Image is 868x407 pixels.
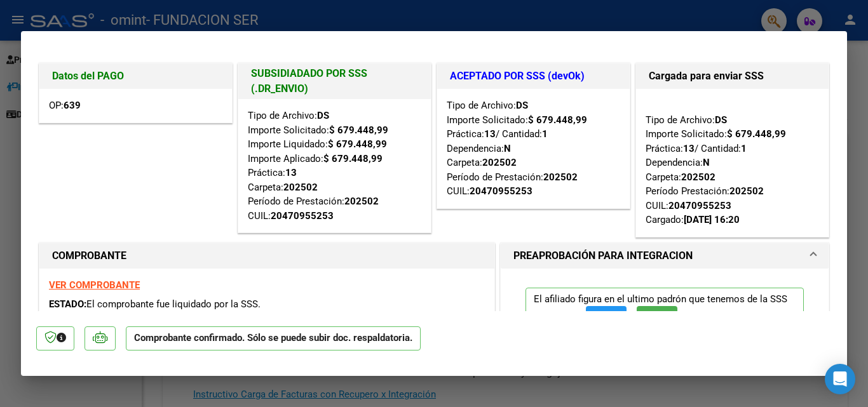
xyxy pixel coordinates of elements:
h1: SUBSIDIADADO POR SSS (.DR_ENVIO) [251,66,418,97]
span: OP: [49,100,81,111]
h1: Datos del PAGO [52,69,219,84]
span: El comprobante fue liquidado por la SSS. [86,298,261,310]
strong: 202502 [482,157,517,168]
strong: $ 679.448,99 [328,138,387,150]
div: Tipo de Archivo: Importe Solicitado: Práctica: / Cantidad: Dependencia: Carpeta: Período Prestaci... [646,98,819,227]
strong: 13 [683,143,695,154]
strong: $ 679.448,99 [528,114,587,126]
strong: 13 [484,128,496,140]
p: Comprobante confirmado. Sólo se puede subir doc. respaldatoria. [126,326,421,351]
div: Tipo de Archivo: Importe Solicitado: Importe Liquidado: Importe Aplicado: Práctica: Carpeta: Perí... [248,109,421,223]
strong: 13 [285,167,297,178]
strong: $ 679.448,99 [727,128,786,140]
span: ESTADO: [49,298,86,310]
strong: DS [715,114,727,126]
mat-expansion-panel-header: PREAPROBACIÓN PARA INTEGRACION [501,243,829,269]
strong: COMPROBANTE [52,250,126,262]
strong: $ 679.448,99 [323,153,383,164]
button: FTP [586,306,627,330]
strong: 639 [64,100,81,111]
h1: ACEPTADO POR SSS (devOk) [450,69,617,84]
div: Tipo de Archivo: Importe Solicitado: Práctica: / Cantidad: Dependencia: Carpeta: Período de Prest... [447,98,620,199]
a: VER COMPROBANTE [49,279,140,291]
strong: 1 [741,143,747,154]
button: SSS [637,306,677,330]
strong: 202502 [344,196,379,207]
strong: DS [516,100,528,111]
strong: 1 [542,128,548,140]
div: 20470955253 [668,199,731,213]
strong: N [504,143,511,154]
p: El afiliado figura en el ultimo padrón que tenemos de la SSS de [526,288,804,335]
div: 20470955253 [271,209,334,224]
h1: Cargada para enviar SSS [649,69,816,84]
strong: 202502 [543,171,578,183]
div: Open Intercom Messenger [825,364,855,394]
strong: [DATE] 16:20 [684,214,740,225]
strong: DS [317,110,329,121]
strong: 202502 [283,182,318,193]
strong: N [703,157,710,168]
strong: 202502 [729,185,764,197]
strong: $ 679.448,99 [329,124,388,136]
strong: 202502 [681,171,715,183]
div: 20470955253 [470,184,532,199]
h1: PREAPROBACIÓN PARA INTEGRACION [513,248,693,264]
